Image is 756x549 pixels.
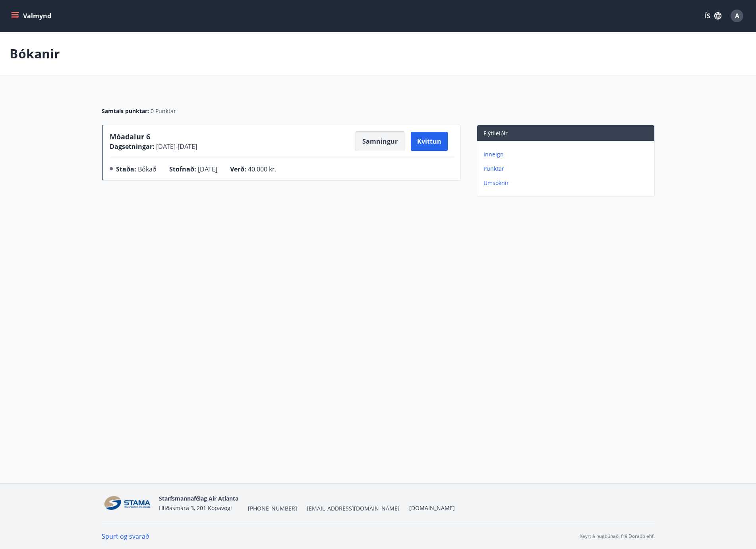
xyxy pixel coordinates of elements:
span: [DATE] [198,165,217,173]
span: Staða : [116,165,136,173]
span: Flýtileiðir [483,129,508,137]
span: Bókað [138,165,157,173]
span: 0 Punktar [151,107,176,115]
button: Samningur [356,131,404,151]
span: [DATE] - [DATE] [155,142,197,151]
span: [EMAIL_ADDRESS][DOMAIN_NAME] [307,505,400,512]
span: [PHONE_NUMBER] [248,505,297,512]
p: Umsóknir [483,179,651,187]
a: Spurt og svarað [102,532,149,541]
span: Samtals punktar : [102,107,149,115]
p: Bókanir [10,45,60,62]
p: Inneign [483,150,651,158]
span: Verð : [230,165,246,173]
span: Starfsmannafélag Air Atlanta [159,495,238,502]
span: Móadalur 6 [110,132,150,141]
p: Punktar [483,165,651,173]
button: ÍS [700,9,726,23]
a: [DOMAIN_NAME] [409,504,455,512]
span: Stofnað : [169,165,196,173]
button: menu [10,9,54,23]
button: A [727,6,746,25]
button: Kvittun [411,132,448,151]
span: 40.000 kr. [248,165,276,173]
p: Keyrt á hugbúnaði frá Dorado ehf. [580,533,655,540]
span: A [735,12,739,20]
span: Dagsetningar : [110,142,155,151]
img: K9DpVO2JKVfNCD1JYfR9g48Bn8Vnv5MeZh0xm74B.png [102,495,153,512]
span: Hlíðasmára 3, 201 Kópavogi [159,504,232,512]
